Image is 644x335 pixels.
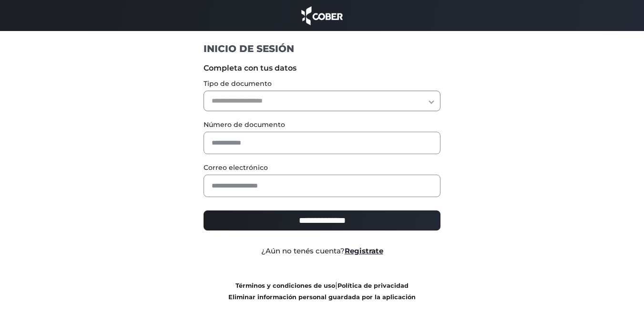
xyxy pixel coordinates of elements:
[204,63,440,74] label: Completa con tus datos
[204,42,440,55] h1: INICIO DE SESIÓN
[196,280,448,303] div: |
[204,163,440,173] label: Correo electrónico
[228,293,416,301] a: Eliminar información personal guardada por la aplicación
[235,282,335,289] a: Términos y condiciones de uso
[204,120,440,130] label: Número de documento
[345,246,383,255] a: Registrate
[299,5,346,26] img: cober_marca.png
[337,282,409,289] a: Política de privacidad
[196,246,448,257] div: ¿Aún no tenés cuenta?
[204,79,440,89] label: Tipo de documento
